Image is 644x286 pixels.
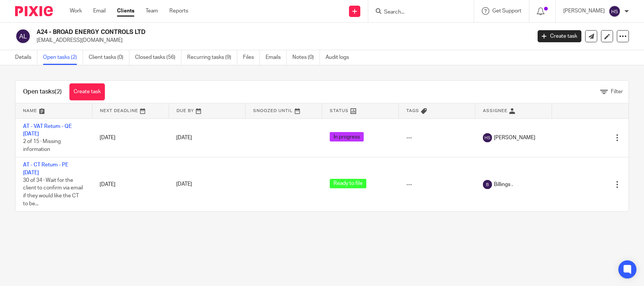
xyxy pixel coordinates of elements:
a: Email [93,7,106,15]
h2: A24 - BROAD ENERGY CONTROLS LTD [37,28,428,36]
img: svg%3E [483,180,492,189]
a: Work [70,7,82,15]
img: Pixie [15,6,53,16]
span: 30 of 34 · Wait for the client to confirm via email if they would like the CT to be... [23,178,83,206]
a: AT - CT Return - PE [DATE] [23,162,68,175]
a: Details [15,50,37,65]
a: Audit logs [326,50,355,65]
a: Create task [69,83,105,100]
a: Create task [538,30,581,42]
p: [PERSON_NAME] [563,7,605,15]
img: svg%3E [609,5,621,17]
span: Tags [406,109,419,113]
span: (2) [55,89,62,95]
a: Client tasks (0) [89,50,129,65]
div: --- [406,134,468,141]
a: Clients [117,7,134,15]
span: Filter [611,89,623,94]
a: Notes (0) [292,50,320,65]
a: AT - VAT Return - QE [DATE] [23,124,72,137]
h1: Open tasks [23,88,62,96]
a: Recurring tasks (9) [187,50,237,65]
span: Billings . [494,181,513,188]
td: [DATE] [92,157,169,211]
a: Open tasks (2) [43,50,83,65]
a: Reports [169,7,188,15]
span: [DATE] [176,182,192,187]
span: Status [330,109,349,113]
span: [PERSON_NAME] [494,134,535,141]
a: Files [243,50,260,65]
img: svg%3E [15,28,31,44]
span: Snoozed Until [253,109,293,113]
div: --- [406,181,468,188]
a: Closed tasks (56) [135,50,181,65]
a: Emails [266,50,287,65]
span: Get Support [492,8,521,14]
td: [DATE] [92,118,169,157]
span: Ready to file [330,179,366,188]
span: In progress [330,132,364,141]
span: 2 of 15 · Missing information [23,139,61,152]
span: [DATE] [176,135,192,140]
input: Search [383,9,451,16]
p: [EMAIL_ADDRESS][DOMAIN_NAME] [37,37,526,44]
a: Team [146,7,158,15]
img: svg%3E [483,133,492,142]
